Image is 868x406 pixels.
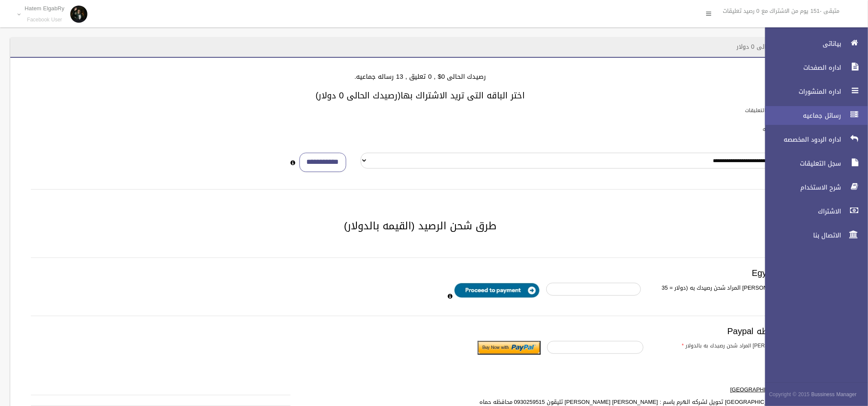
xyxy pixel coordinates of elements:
a: الاشتراك [758,202,868,221]
p: Hatem ElgabRy [25,5,65,12]
strong: Bussiness Manager [811,390,857,399]
a: سجل التعليقات [758,154,868,173]
input: Submit [478,341,541,355]
a: اداره المنشورات [758,82,868,101]
small: Facebook User [25,17,65,23]
a: اداره الردود المخصصه [758,130,868,149]
span: الاشتراك [758,207,844,216]
span: اداره المنشورات [758,87,844,96]
a: الاتصال بنا [758,226,868,245]
label: باقات الرد الالى على التعليقات [745,106,813,115]
span: رسائل جماعيه [758,111,844,120]
span: شرح الاستخدام [758,183,844,192]
a: رسائل جماعيه [758,106,868,125]
label: من [GEOGRAPHIC_DATA] [466,385,803,395]
h4: رصيدك الحالى 0$ , 0 تعليق , 13 رساله جماعيه. [21,73,820,80]
span: بياناتى [758,39,844,48]
span: سجل التعليقات [758,159,844,168]
h3: اختر الباقه التى تريد الاشتراك بها(رصيدك الحالى 0 دولار) [21,91,820,100]
h3: Egypt payment [31,268,810,278]
header: الاشتراك - رصيدك الحالى 0 دولار [727,39,830,55]
span: Copyright © 2015 [769,390,810,399]
a: بياناتى [758,34,868,53]
a: شرح الاستخدام [758,178,868,197]
span: اداره الصفحات [758,63,844,72]
label: ادخل [PERSON_NAME] المراد شحن رصيدك به بالدولار [650,341,814,350]
h2: طرق شحن الرصيد (القيمه بالدولار) [21,220,820,231]
label: باقات الرسائل الجماعيه [763,124,813,134]
h3: الدفع بواسطه Paypal [31,326,810,336]
a: اداره الصفحات [758,58,868,77]
span: اداره الردود المخصصه [758,135,844,144]
span: الاتصال بنا [758,231,844,240]
label: ادخل [PERSON_NAME] المراد شحن رصيدك به (دولار = 35 جنيه ) [647,283,808,303]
